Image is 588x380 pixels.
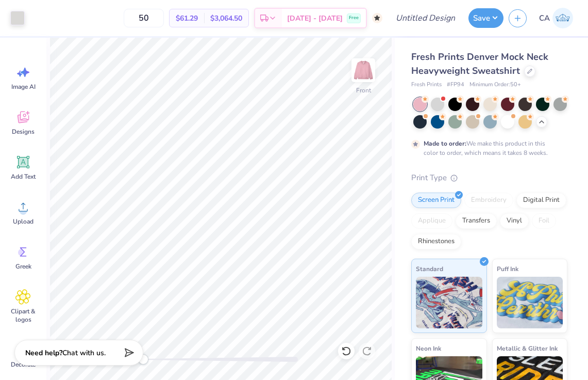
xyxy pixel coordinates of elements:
span: # FP94 [447,81,464,89]
div: Screen Print [411,193,461,208]
span: Minimum Order: 50 + [469,81,521,89]
span: Puff Ink [497,263,518,274]
span: $3,064.50 [210,13,242,24]
input: Untitled Design [388,8,463,28]
span: $61.29 [176,13,198,24]
span: Metallic & Glitter Ink [497,343,558,354]
span: Upload [13,217,33,226]
div: Applique [411,213,452,229]
span: Fresh Prints [411,81,442,89]
div: Digital Print [516,193,566,208]
input: – – [124,9,164,27]
div: Embroidery [464,193,513,208]
div: Transfers [456,213,497,229]
span: Designs [12,128,35,136]
img: Standard [416,277,482,328]
img: Front [353,60,374,81]
div: Front [356,86,371,95]
span: Standard [416,263,443,274]
span: [DATE] - [DATE] [287,13,343,24]
span: Chat with us. [62,348,106,358]
strong: Made to order: [424,139,466,148]
strong: Need help? [25,348,62,358]
span: Clipart & logos [6,307,40,324]
div: Rhinestones [411,234,461,249]
span: Free [349,14,359,22]
span: CA [539,12,550,24]
span: Fresh Prints Denver Mock Neck Heavyweight Sweatshirt [411,51,548,77]
div: Foil [532,213,556,229]
img: Caitlyn Antman [552,8,573,28]
button: Save [468,8,503,28]
span: Image AI [11,83,36,91]
div: Vinyl [500,213,529,229]
img: Puff Ink [497,277,563,328]
span: Neon Ink [416,343,441,354]
span: Greek [15,262,31,271]
span: Decorate [11,360,36,369]
div: We make this product in this color to order, which means it takes 8 weeks. [424,139,550,157]
span: Add Text [11,172,36,181]
div: Print Type [411,172,567,184]
div: Accessibility label [138,354,148,365]
a: CA [534,8,578,28]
